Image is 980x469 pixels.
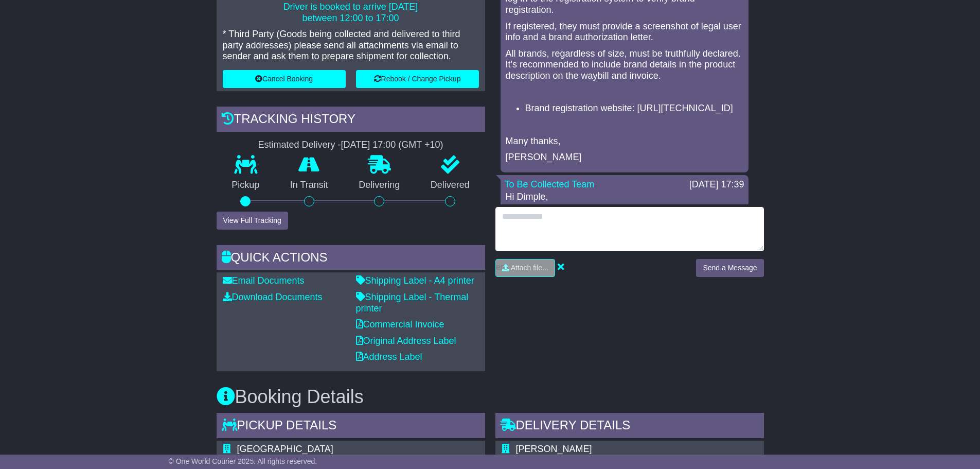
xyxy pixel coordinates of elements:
div: Delivery Details [495,413,764,441]
span: [PERSON_NAME] [516,444,592,454]
li: Brand registration website: [URL][TECHNICAL_ID] [525,103,744,114]
p: Many thanks, [506,136,743,147]
p: Pickup [217,180,275,191]
div: Tracking history [217,107,485,134]
h3: Booking Details [217,387,764,407]
p: * Third Party (Goods being collected and delivered to third party addresses) please send all atta... [223,29,479,62]
a: Email Documents [223,275,305,286]
div: [DATE] 17:39 [689,179,744,190]
p: Driver is booked to arrive [DATE] between 12:00 to 17:00 [223,2,479,24]
a: Shipping Label - A4 printer [356,275,474,286]
div: [DATE] 17:00 (GMT +10) [341,140,443,151]
a: Shipping Label - Thermal printer [356,292,469,314]
p: Hi Dimple, [506,192,743,203]
button: Rebook / Change Pickup [356,70,479,88]
a: Commercial Invoice [356,319,444,329]
p: All brands, regardless of size, must be truthfully declared. It's recommended to include brand de... [506,48,743,82]
div: Estimated Delivery - [217,140,485,151]
p: Delivered [415,180,485,191]
a: Download Documents [223,292,323,302]
span: © One World Courier 2025. All rights reserved. [169,457,317,465]
button: View Full Tracking [217,212,288,230]
div: Quick Actions [217,245,485,273]
span: [GEOGRAPHIC_DATA] [237,444,333,454]
a: Address Label [356,352,422,362]
button: Send a Message [696,259,763,277]
a: To Be Collected Team [505,179,595,189]
p: In Transit [275,180,344,191]
p: If registered, they must provide a screenshot of legal user info and a brand authorization letter. [506,21,743,43]
div: Pickup Details [217,413,485,441]
button: Cancel Booking [223,70,346,88]
p: [PERSON_NAME] [506,152,743,163]
a: Original Address Label [356,336,456,346]
p: Delivering [344,180,416,191]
